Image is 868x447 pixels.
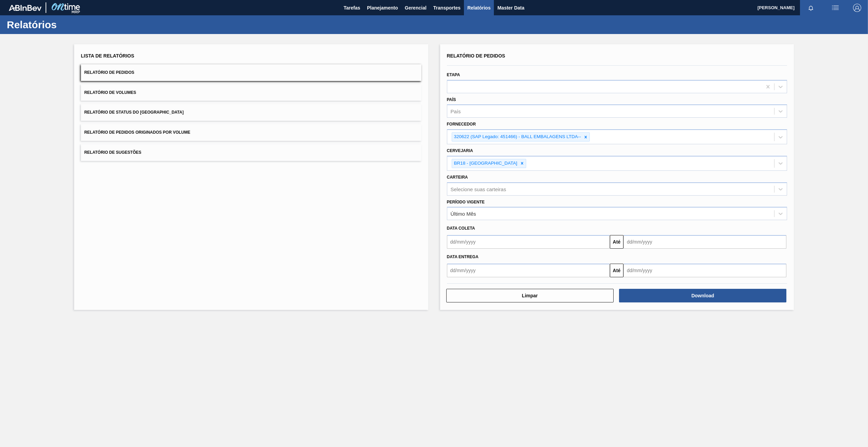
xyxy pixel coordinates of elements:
[853,4,861,12] img: Logout
[367,4,398,12] span: Planejamento
[497,4,524,12] span: Master Data
[619,289,786,302] button: Download
[433,4,461,12] span: Transportes
[447,254,479,259] span: Data Entrega
[623,264,786,277] input: dd/mm/yyyy
[344,4,360,12] span: Tarefas
[405,4,427,12] span: Gerencial
[800,3,822,13] button: Notificações
[81,104,421,121] button: Relatório de Status do [GEOGRAPHIC_DATA]
[447,53,505,59] span: Relatório de Pedidos
[84,70,134,75] span: Relatório de Pedidos
[84,90,136,95] span: Relatório de Volumes
[81,124,421,141] button: Relatório de Pedidos Originados por Volume
[81,64,421,81] button: Relatório de Pedidos
[447,264,610,277] input: dd/mm/yyyy
[610,264,623,277] button: Até
[81,144,421,161] button: Relatório de Sugestões
[447,148,473,153] label: Cervejaria
[446,289,614,302] button: Limpar
[84,150,141,155] span: Relatório de Sugestões
[451,186,506,192] div: Selecione suas carteiras
[452,159,518,168] div: BR18 - [GEOGRAPHIC_DATA]
[451,211,476,217] div: Último Mês
[447,226,475,231] span: Data coleta
[623,235,786,249] input: dd/mm/yyyy
[447,97,456,102] label: País
[831,4,839,12] img: userActions
[81,53,134,59] span: Lista de Relatórios
[84,130,190,135] span: Relatório de Pedidos Originados por Volume
[447,72,460,77] label: Etapa
[9,5,41,11] img: TNhmsLtSVTkK8tSr43FrP2fwEKptu5GPRR3wAAAABJRU5ErkJggg==
[447,235,610,249] input: dd/mm/yyyy
[467,4,490,12] span: Relatórios
[84,110,184,115] span: Relatório de Status do [GEOGRAPHIC_DATA]
[447,175,468,180] label: Carteira
[81,84,421,101] button: Relatório de Volumes
[452,133,582,141] div: 320622 (SAP Legado: 451466) - BALL EMBALAGENS LTDA--
[7,21,128,29] h1: Relatórios
[447,122,476,127] label: Fornecedor
[451,109,461,114] div: País
[447,200,485,204] label: Período Vigente
[610,235,623,249] button: Até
